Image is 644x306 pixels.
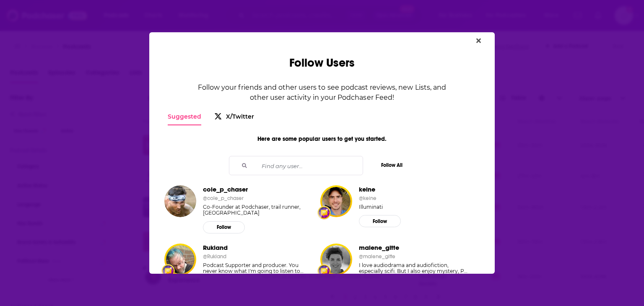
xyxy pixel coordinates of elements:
img: User Badge Icon [317,264,331,278]
div: Follow your friends and other users to see podcast reviews, new Lists, and other user activity in... [183,83,461,103]
div: Podcast Supporter and producer. You never know what I'm going to listen to next. But odds are I w... [203,262,312,275]
img: cole_p_chaser [164,185,196,217]
img: User Badge Icon [317,205,331,220]
div: Search [229,156,363,175]
input: Find any user... [254,156,356,175]
img: User Badge Icon [161,264,175,278]
div: @keine [359,195,468,202]
a: cole_p_chaser [203,185,312,202]
div: keine [359,185,468,193]
div: @cole_p_chaser [203,195,312,202]
a: X/Twitter [215,113,254,125]
a: malene_gitte [359,244,468,260]
div: cole_p_chaser [203,185,312,193]
div: Follow Users [161,56,483,70]
img: keine [322,187,351,215]
div: I love audiodrama and audiofiction, especially scifi. But I also enjoy mystery, PI drama, politic... [359,262,468,275]
a: keine [359,185,468,202]
div: malene_gitte [359,244,468,252]
div: CloseFollow UsersFollow your friends and other users to see podcast reviews, new Lists, and other... [149,32,495,274]
div: @Rukland [203,253,312,260]
img: malene_gitte [322,245,351,274]
button: Close [473,36,484,46]
a: Rukland [203,244,312,260]
div: Co-Founder at Podchaser, trail runner, [GEOGRAPHIC_DATA] [203,204,312,216]
div: Here are some popular users to get you started. [257,135,387,143]
button: Follow [203,221,245,233]
button: Follow All [368,156,415,174]
div: Rukland [203,244,312,252]
div: @malene_gitte [359,253,468,260]
div: Illuminati [359,204,468,210]
button: Follow [359,215,401,227]
a: Suggested [168,113,201,125]
img: Rukland [166,245,195,274]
